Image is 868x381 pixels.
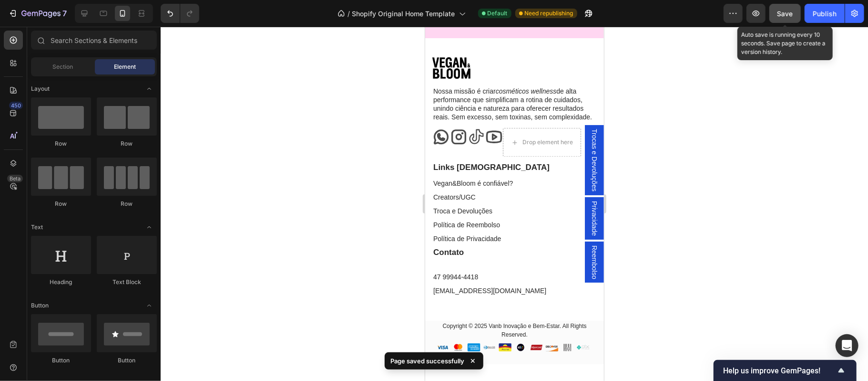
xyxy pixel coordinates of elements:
[97,139,157,148] div: Row
[97,278,157,286] div: Text Block
[97,356,157,365] div: Button
[31,223,43,232] span: Text
[142,298,157,313] span: Toggle open
[525,9,573,18] span: Need republishing
[348,9,350,19] span: /
[31,278,91,286] div: Heading
[62,8,67,19] p: 7
[769,4,801,23] button: Save
[836,334,858,357] div: Open Intercom Messenger
[142,81,157,96] span: Toggle open
[31,356,91,365] div: Button
[31,31,157,50] input: Search Sections & Elements
[97,200,157,208] div: Row
[31,139,91,148] div: Row
[777,10,793,18] span: Save
[805,4,845,23] button: Publish
[31,200,91,208] div: Row
[9,102,23,109] div: 450
[723,365,847,376] button: Show survey - Help us improve GemPages!
[114,63,136,71] span: Element
[425,27,604,381] iframe: Design area
[488,9,508,18] span: Default
[142,220,157,235] span: Toggle open
[352,9,455,19] span: Shopify Original Home Template
[4,4,71,23] button: 7
[53,63,73,71] span: Section
[7,175,23,182] div: Beta
[723,366,836,375] span: Help us improve GemPages!
[31,301,49,310] span: Button
[813,9,837,19] div: Publish
[31,85,50,93] span: Layout
[161,4,199,23] div: Undo/Redo
[390,356,464,366] p: Page saved successfully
